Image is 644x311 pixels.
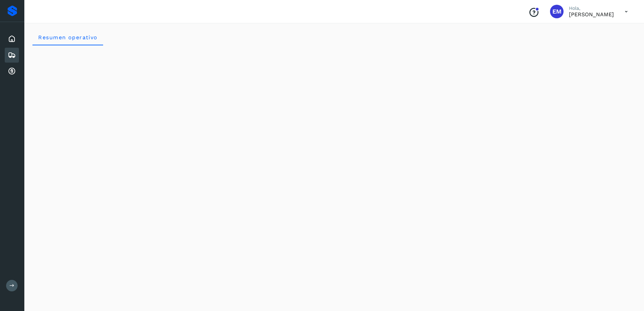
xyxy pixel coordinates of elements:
[569,5,614,11] p: Hola,
[38,34,98,41] span: Resumen operativo
[5,31,19,46] div: Inicio
[569,11,614,18] p: ERIC MONDRAGON DELGADO
[5,64,19,79] div: Cuentas por cobrar
[5,48,19,63] div: Embarques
